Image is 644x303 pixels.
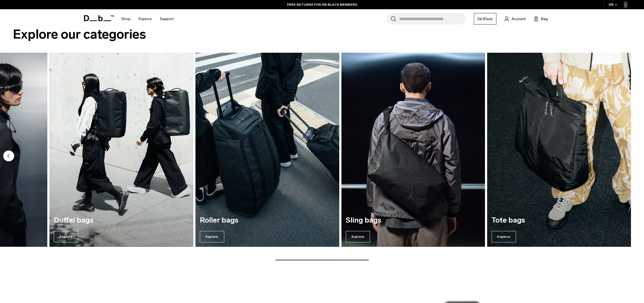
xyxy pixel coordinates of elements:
[49,53,193,247] div: 4 / 7
[541,16,548,22] span: Bag
[341,53,485,247] a: Sling bags Explore
[505,15,526,22] a: Account
[54,216,189,224] h3: Duffel bags
[13,25,631,44] h2: Explore our categories
[200,216,335,224] h3: Roller bags
[195,53,339,247] div: 5 / 7
[474,13,496,24] a: Db Black
[534,15,548,22] button: Bag
[341,53,485,247] div: 6 / 7
[491,216,627,224] h3: Tote bags
[54,231,78,242] span: Explore
[121,9,130,29] a: Shop
[487,53,631,247] a: Tote bags Explore
[491,231,516,242] span: Explore
[49,53,193,247] a: Duffel bags Explore
[117,9,178,29] nav: Main Navigation
[160,9,174,29] a: Support
[195,53,339,247] a: Roller bags Explore
[139,9,152,29] a: Explore
[3,151,14,163] button: Previous slide
[487,53,631,247] div: 7 / 7
[287,2,357,7] a: FREE RETURNS FOR DB BLACK MEMBERS
[512,16,526,22] span: Account
[200,231,224,242] span: Explore
[346,216,481,224] h3: Sling bags
[346,231,370,242] span: Explore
